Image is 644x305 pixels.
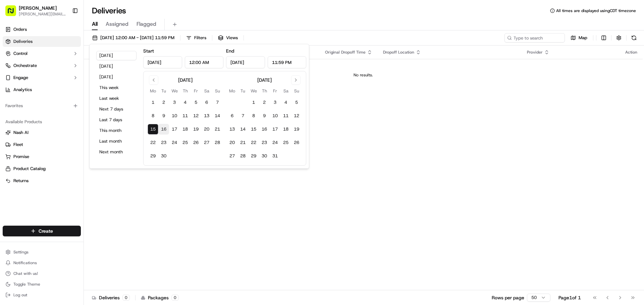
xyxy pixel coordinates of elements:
[558,294,581,301] div: Page 1 of 1
[291,110,302,121] button: 12
[92,294,130,301] div: Deliveries
[92,20,98,28] span: All
[47,113,81,119] a: Powered byPylon
[3,280,81,289] button: Toggle Theme
[158,124,169,135] button: 16
[148,137,158,148] button: 22
[248,97,259,108] button: 1
[169,97,180,108] button: 3
[212,110,223,121] button: 14
[248,87,259,94] th: Wednesday
[259,137,270,148] button: 23
[180,110,191,121] button: 11
[96,62,137,71] button: [DATE]
[13,39,33,45] span: Deliveries
[191,124,201,135] button: 19
[383,50,414,55] span: Dropoff Location
[527,50,543,55] span: Provider
[3,269,81,278] button: Chat with us!
[268,56,307,68] input: Time
[148,97,158,108] button: 1
[3,36,81,47] a: Deliveries
[13,249,29,255] span: Settings
[579,35,587,41] span: Map
[23,64,110,71] div: Start new chat
[280,124,291,135] button: 18
[89,33,177,43] button: [DATE] 12:00 AM - [DATE] 11:59 PM
[5,166,78,172] a: Product Catalog
[96,115,137,125] button: Last 7 days
[169,124,180,135] button: 17
[492,294,524,301] p: Rows per page
[3,247,81,257] button: Settings
[13,166,46,172] span: Product Catalog
[149,75,158,85] button: Go to previous month
[191,110,201,121] button: 12
[227,124,237,135] button: 13
[259,151,270,161] button: 30
[13,63,37,69] span: Orchestrate
[96,94,137,103] button: Last week
[3,127,81,138] button: Nash AI
[5,178,78,184] a: Returns
[7,64,19,76] img: 1736555255976-a54dd68f-1ca7-489b-9aae-adbdc363a1c4
[629,33,639,43] button: Refresh
[259,97,270,108] button: 2
[3,84,81,95] a: Analytics
[96,83,137,92] button: This week
[215,33,241,43] button: Views
[191,97,201,108] button: 5
[158,110,169,121] button: 9
[5,142,78,148] a: Fleet
[141,294,179,301] div: Packages
[237,137,248,148] button: 21
[3,100,81,111] div: Favorites
[280,87,291,94] th: Saturday
[13,271,38,276] span: Chat with us!
[3,3,69,19] button: [PERSON_NAME][PERSON_NAME][EMAIL_ADDRESS][DOMAIN_NAME]
[259,124,270,135] button: 16
[96,72,137,82] button: [DATE]
[3,175,81,186] button: Returns
[96,126,137,135] button: This month
[122,295,130,301] div: 0
[270,110,280,121] button: 10
[169,137,180,148] button: 24
[226,56,265,68] input: Date
[158,87,169,94] th: Tuesday
[39,228,53,234] span: Create
[7,7,20,20] img: Nash
[3,226,81,236] button: Create
[92,5,126,16] h1: Deliveries
[13,260,37,265] span: Notifications
[194,35,206,41] span: Filters
[270,87,280,94] th: Friday
[19,5,57,11] span: [PERSON_NAME]
[13,154,29,160] span: Promise
[325,50,366,55] span: Original Dropoff Time
[169,110,180,121] button: 10
[180,124,191,135] button: 18
[180,87,191,94] th: Thursday
[13,51,28,57] span: Control
[67,113,81,119] span: Pylon
[5,154,78,160] a: Promise
[19,11,67,17] span: [PERSON_NAME][EMAIL_ADDRESS][DOMAIN_NAME]
[3,72,81,83] button: Engage
[212,97,223,108] button: 7
[13,292,27,298] span: Log out
[625,50,637,55] div: Action
[248,124,259,135] button: 15
[280,97,291,108] button: 4
[143,48,154,54] label: Start
[291,97,302,108] button: 5
[178,77,193,83] div: [DATE]
[96,104,137,114] button: Next 7 days
[183,33,209,43] button: Filters
[291,75,301,85] button: Go to next month
[201,124,212,135] button: 20
[227,87,237,94] th: Monday
[3,258,81,268] button: Notifications
[237,151,248,161] button: 28
[13,87,32,93] span: Analytics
